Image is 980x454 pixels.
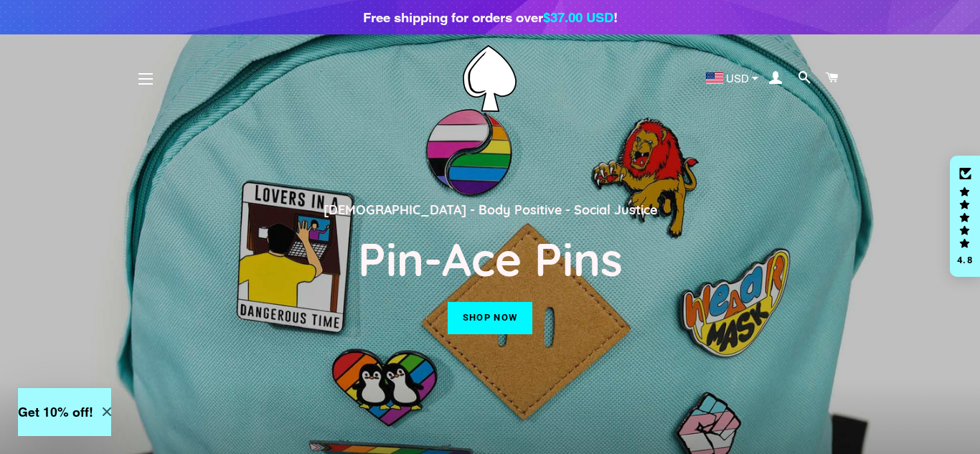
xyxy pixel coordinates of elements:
div: 4.8 [956,255,974,265]
p: [DEMOGRAPHIC_DATA] - Body Positive - Social Justice [142,199,839,219]
span: USD [726,73,749,84]
h2: Pin-Ace Pins [142,230,839,288]
div: Click to open Judge.me floating reviews tab [950,156,980,278]
a: Shop now [448,302,532,334]
div: Free shipping for orders over ! [363,7,618,27]
img: Pin-Ace [463,45,517,112]
span: $37.00 USD [543,9,613,25]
